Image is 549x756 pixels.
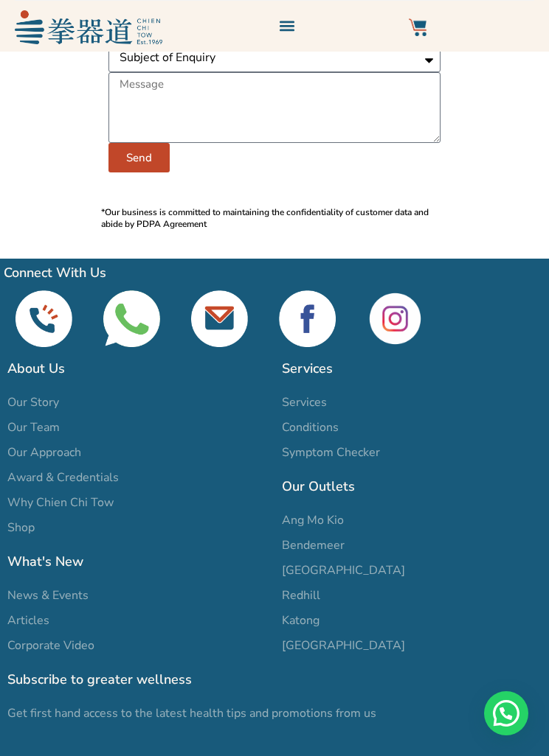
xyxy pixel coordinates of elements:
a: Bendemeer [282,536,542,554]
a: Redhill [282,587,542,604]
span: Our Approach [7,444,81,461]
a: [GEOGRAPHIC_DATA] [282,561,542,579]
span: Corporate Video [7,637,94,654]
span: Redhill [282,587,320,604]
a: Our Team [7,419,267,436]
h2: Our Outlets [282,476,542,497]
span: Award & Credentials [7,469,119,486]
span: Our Story [7,393,59,411]
h2: What's New [7,551,267,572]
span: [GEOGRAPHIC_DATA] [282,637,405,654]
a: Ang Mo Kio [282,511,542,529]
a: Award & Credentials [7,469,267,486]
span: Articles [7,612,49,629]
h2: About Us [7,358,267,379]
img: Website Icon-03 [409,18,427,36]
span: Send [126,153,152,164]
a: Katong [282,612,542,629]
span: News & Events [7,587,89,604]
h2: Subscribe to greater wellness [7,669,542,690]
a: Services [282,393,542,411]
span: Ang Mo Kio [282,511,344,529]
a: Articles [7,612,267,629]
a: News & Events [7,587,267,604]
a: Corporate Video [7,637,267,654]
div: Menu Toggle [274,13,299,38]
a: Symptom Checker [282,444,542,461]
button: Send [108,143,170,172]
h2: Connect With Us [4,262,545,283]
span: Why Chien Chi Tow [7,494,114,511]
span: Symptom Checker [282,444,380,461]
p: *Our business is committed to maintaining the confidentiality of customer data and abide by PDPA ... [101,206,448,230]
span: Conditions [282,419,339,436]
p: Get first hand access to the latest health tips and promotions from us [7,704,542,722]
a: Our Story [7,393,267,411]
a: Shop [7,519,267,536]
span: Bendemeer [282,536,345,554]
a: Our Approach [7,444,267,461]
a: Why Chien Chi Tow [7,494,267,511]
span: Katong [282,612,320,629]
a: Conditions [282,419,542,436]
span: Services [282,393,327,411]
span: [GEOGRAPHIC_DATA] [282,561,405,579]
span: Shop [7,519,35,536]
h2: Services [282,358,542,379]
a: [GEOGRAPHIC_DATA] [282,637,542,654]
span: Our Team [7,419,60,436]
